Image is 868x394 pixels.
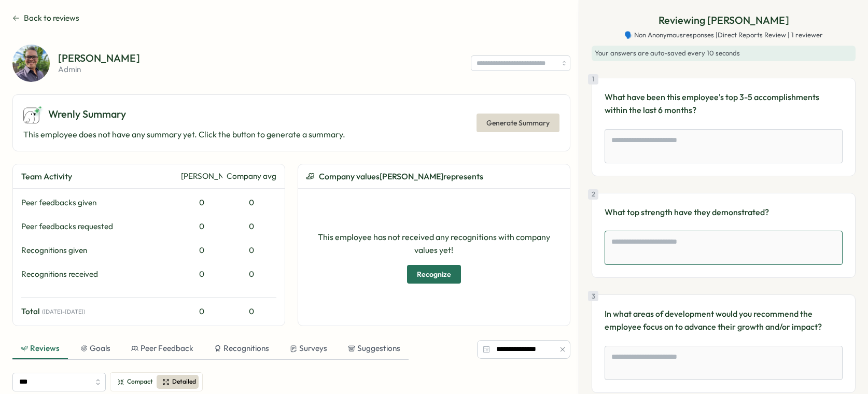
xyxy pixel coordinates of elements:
[21,269,177,280] div: Recognitions received
[227,245,276,256] div: 0
[486,114,550,132] span: Generate Summary
[605,91,843,117] p: What have been this employee's top 3-5 accomplishments within the last 6 months?
[58,65,140,73] p: admin
[214,343,269,354] div: Recognitions
[588,189,598,200] div: 2
[24,12,79,24] span: Back to reviews
[588,74,598,85] div: 1
[181,221,222,232] div: 0
[227,269,276,280] div: 0
[290,343,327,354] div: Surveys
[12,12,79,24] button: Back to reviews
[21,197,177,208] div: Peer feedbacks given
[21,245,177,256] div: Recognitions given
[181,269,222,280] div: 0
[417,265,451,283] span: Recognize
[48,106,126,122] span: Wrenly Summary
[588,291,598,301] div: 3
[227,197,276,208] div: 0
[23,128,345,141] p: This employee does not have any summary yet. Click the button to generate a summary.
[181,306,222,317] div: 0
[21,221,177,232] div: Peer feedbacks requested
[659,12,789,29] p: Reviewing [PERSON_NAME]
[605,206,843,219] p: What top strength have they demonstrated?
[624,31,823,40] span: 🗣️ Non Anonymous responses | Direct Reports Review | 1 reviewer
[319,170,483,183] span: Company values [PERSON_NAME] represents
[21,170,177,183] div: Team Activity
[172,377,196,387] span: Detailed
[595,49,740,57] span: Your answers are auto-saved every 10 seconds
[605,307,843,333] p: In what areas of development would you recommend the employee focus on to advance their growth an...
[21,343,60,354] div: Reviews
[80,343,110,354] div: Goals
[12,45,50,82] img: Ronnie Cuadro
[181,197,222,208] div: 0
[131,343,193,354] div: Peer Feedback
[306,231,562,257] p: This employee has not received any recognitions with company values yet!
[42,308,85,315] span: ( [DATE] - [DATE] )
[21,306,40,317] span: Total
[227,221,276,232] div: 0
[58,53,140,63] p: [PERSON_NAME]
[407,265,461,284] button: Recognize
[227,306,276,317] div: 0
[227,171,276,182] div: Company avg
[127,377,153,387] span: Compact
[181,171,222,182] div: [PERSON_NAME]
[181,245,222,256] div: 0
[477,114,559,132] button: Generate Summary
[348,343,400,354] div: Suggestions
